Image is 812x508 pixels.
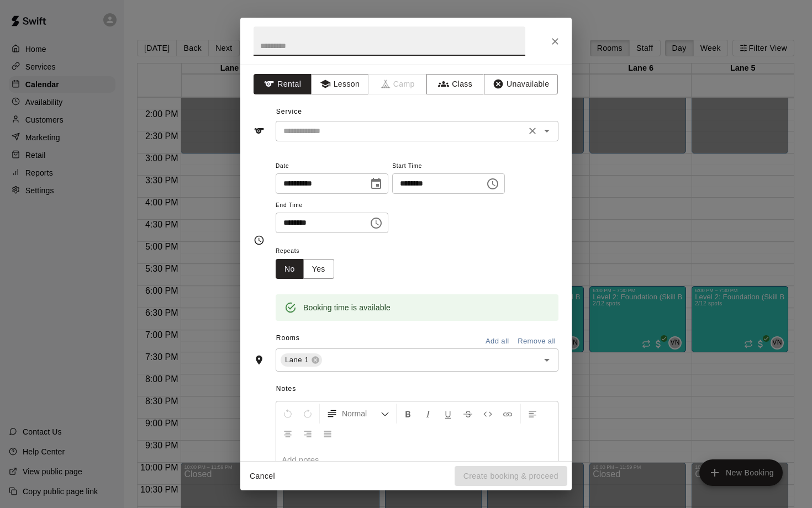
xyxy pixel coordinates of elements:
[278,404,297,424] button: Undo
[276,108,302,115] span: Service
[392,159,505,174] span: Start Time
[298,424,317,443] button: Right Align
[482,173,504,195] button: Choose time, selected time is 3:00 PM
[365,212,387,234] button: Choose time, selected time is 5:00 PM
[245,466,280,486] button: Cancel
[545,31,565,51] button: Close
[365,173,387,195] button: Choose date, selected date is Oct 13, 2025
[399,404,418,424] button: Format Bold
[303,298,391,317] div: Booking time is available
[523,404,542,424] button: Left Align
[276,159,388,174] span: Date
[342,408,381,419] span: Normal
[318,424,337,443] button: Justify Align
[254,235,265,246] svg: Timing
[515,333,558,350] button: Remove all
[276,380,558,398] span: Notes
[322,404,394,424] button: Formatting Options
[426,74,484,94] button: Class
[276,198,388,213] span: End Time
[278,424,297,443] button: Center Align
[276,259,304,279] button: No
[281,354,313,366] span: Lane 1
[281,353,322,367] div: Lane 1
[419,404,437,424] button: Format Italics
[478,404,497,424] button: Insert Code
[484,74,558,94] button: Unavailable
[303,259,334,279] button: Yes
[298,404,317,424] button: Redo
[276,334,300,342] span: Rooms
[276,259,334,279] div: outlined button group
[254,125,265,136] svg: Service
[539,352,555,368] button: Open
[369,74,427,94] span: Camps can only be created in the Services page
[539,123,555,139] button: Open
[525,123,540,139] button: Clear
[254,460,265,471] svg: Notes
[479,333,515,350] button: Add all
[311,74,369,94] button: Lesson
[458,404,477,424] button: Format Strikethrough
[439,404,457,424] button: Format Underline
[254,354,265,366] svg: Rooms
[254,74,312,94] button: Rental
[276,244,343,259] span: Repeats
[498,404,517,424] button: Insert Link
